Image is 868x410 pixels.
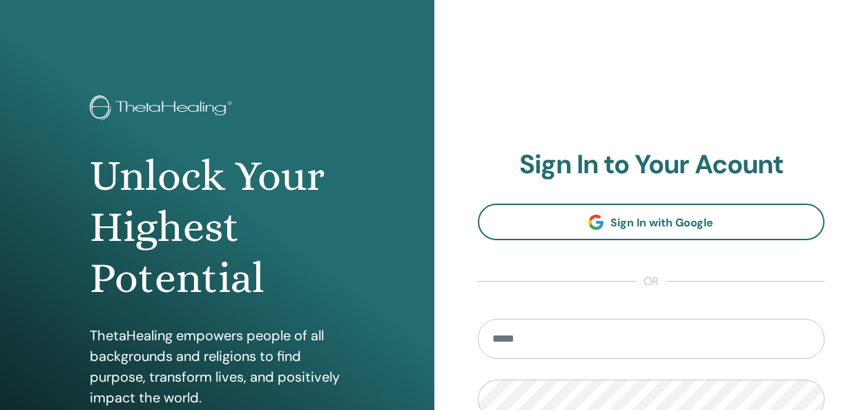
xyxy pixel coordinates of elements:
a: Sign In with Google [478,204,825,240]
span: or [637,273,666,290]
span: Sign In with Google [610,215,713,230]
h2: Sign In to Your Acount [478,149,825,181]
p: ThetaHealing empowers people of all backgrounds and religions to find purpose, transform lives, a... [90,325,345,408]
h1: Unlock Your Highest Potential [90,150,345,304]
